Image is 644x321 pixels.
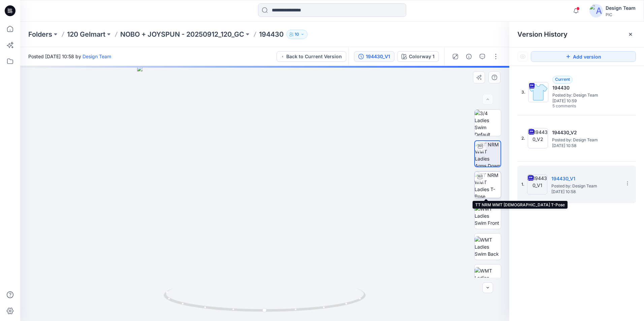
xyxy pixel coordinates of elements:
[354,51,394,62] button: 194430_V1
[83,53,111,59] a: Design Team
[120,30,244,39] a: NOBO + JOYSPUN - 20250912_120_GC
[551,183,619,189] span: Posted by: Design Team
[475,172,501,198] img: TT NRM WMT Ladies T-Pose
[552,104,600,109] span: 5 comments
[259,30,284,39] p: 194430
[589,4,603,17] img: avatar
[67,30,105,39] a: 120 Gelmart
[277,51,346,62] button: Back to Current Version
[552,92,620,99] span: Posted by: Design Team
[606,12,636,17] div: PIC
[517,30,568,38] span: Version History
[552,143,619,148] span: [DATE] 10:58
[475,205,501,226] img: WMT Ladies Swim Front
[409,53,434,60] div: Colorway 1
[286,30,308,39] button: 10
[295,31,299,38] p: 10
[475,110,501,136] img: 3/4 Ladies Swim Default
[366,53,390,60] div: 194430_V1
[521,181,524,187] span: 1.
[527,174,547,194] img: 194430_V1
[551,189,619,194] span: [DATE] 10:58
[528,128,548,148] img: 194430_V2
[555,77,570,82] span: Current
[28,53,111,60] span: Posted [DATE] 10:58 by
[397,51,439,62] button: Colorway 1
[551,175,619,183] h5: 194430_V1
[606,4,636,12] div: Design Team
[521,89,525,95] span: 3.
[463,51,474,62] button: Details
[552,84,620,92] h5: 194430
[28,30,52,39] a: Folders
[628,32,633,37] button: Close
[552,99,620,103] span: [DATE] 10:59
[475,141,501,167] img: TT NRM WMT Ladies Arms Down
[528,82,548,102] img: 194430
[517,51,528,62] button: Show Hidden Versions
[475,267,501,288] img: WMT Ladies Swim Left
[521,135,525,141] span: 2.
[475,236,501,257] img: WMT Ladies Swim Back
[552,137,619,143] span: Posted by: Design Team
[552,129,619,137] h5: 194430_V2
[531,51,636,62] button: Add version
